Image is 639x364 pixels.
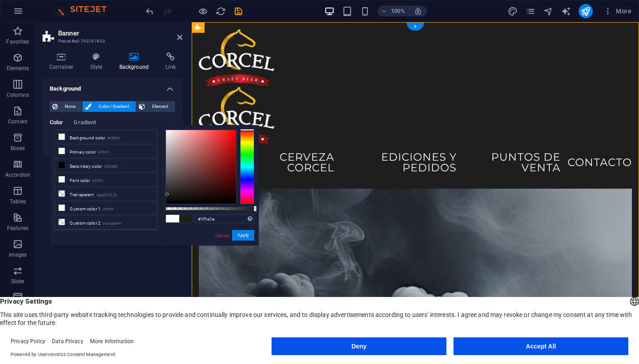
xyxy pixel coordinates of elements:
[197,6,208,16] button: Click here to leave preview mode and continue editing
[179,215,193,222] span: #1f1e1e
[378,6,409,16] button: 100%
[98,150,109,156] small: #ffffff
[55,215,157,229] li: Custom color 2
[55,130,157,144] li: Background color
[11,278,25,285] p: Slider
[579,4,593,18] button: publish
[103,221,122,227] small: transparent
[58,37,165,45] h3: Preset #ed-793767802
[508,6,518,16] button: design
[50,101,82,112] button: None
[8,118,28,125] p: Content
[148,101,172,112] span: Element
[104,164,118,170] small: #000000
[145,6,155,16] i: Undo: Change background (Ctrl+Z)
[11,145,25,152] p: Boxes
[50,117,63,130] span: Color
[159,52,182,71] h4: Link
[525,6,536,16] button: pages
[6,38,29,45] p: Favorites
[113,52,159,71] h4: Background
[233,6,244,16] i: Save (Ctrl+S)
[55,201,157,215] li: Custom color 1
[55,173,157,187] li: Font color
[94,101,133,112] span: Color / Gradient
[603,7,631,16] span: More
[92,178,103,184] small: #ffffff
[20,297,26,303] button: 1
[391,6,405,16] h6: 100%
[543,6,554,16] button: navigator
[144,6,155,16] button: undo
[74,117,96,130] span: Gradient
[406,23,424,31] div: +
[20,308,26,313] button: 2
[215,6,226,16] button: reload
[51,6,118,16] img: Editor Logo
[43,52,84,71] h4: Container
[561,6,572,16] button: text_generator
[543,6,553,16] i: Navigator
[7,225,28,232] p: Features
[55,158,157,173] li: Secondary color
[232,230,254,241] button: Apply
[43,78,182,94] h4: Background
[20,319,26,324] button: 3
[103,206,114,213] small: #ffffff
[5,171,30,178] p: Accordion
[55,144,157,158] li: Primary color
[83,101,136,112] button: Color / Gradient
[216,6,226,16] i: Reload page
[7,65,29,72] p: Elements
[58,29,182,37] h2: Banner
[233,6,244,16] button: save
[600,4,635,18] button: More
[55,187,157,201] li: Transparent
[136,101,175,112] button: Element
[166,215,179,222] span: #ffffff
[525,6,536,16] i: Pages (Ctrl+Alt+S)
[414,7,422,15] i: On resize automatically adjust zoom level to fit chosen device.
[9,251,27,258] p: Images
[107,135,119,142] small: #f5f5f5
[10,198,26,205] p: Tables
[7,91,29,99] p: Columns
[214,232,230,239] a: Cancel
[60,101,79,112] span: None
[96,192,117,198] small: rgba(0,0,0,.0)
[84,52,113,71] h4: Style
